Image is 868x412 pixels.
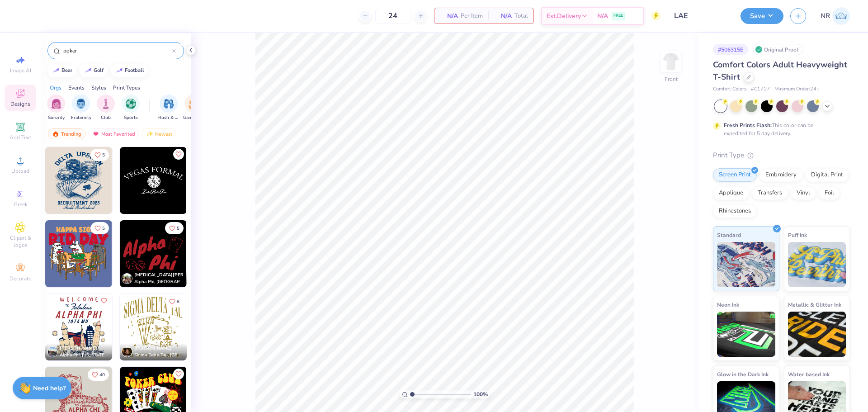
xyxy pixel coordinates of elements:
[832,7,850,25] img: Niki Roselle Tendencia
[91,84,106,92] div: Styles
[440,11,458,21] span: N/A
[33,384,66,393] strong: Need help?
[158,114,179,121] span: Rush & Bid
[774,85,820,93] span: Minimum Order: 24 +
[142,128,176,139] div: Newest
[88,369,109,381] button: Like
[62,46,172,55] input: Try "Alpha"
[821,11,830,21] span: NR
[788,230,807,240] span: Puff Ink
[788,369,830,379] span: Water based Ink
[71,95,91,121] div: filter for Fraternity
[183,114,204,121] span: Game Day
[52,131,59,137] img: trending.gif
[113,84,140,92] div: Print Types
[186,220,253,287] img: 4548e722-8290-4d05-a040-807d64d3b930
[662,52,680,71] img: Front
[5,234,36,249] span: Clipart & logos
[11,167,29,175] span: Upload
[101,99,111,109] img: Club Image
[667,7,734,25] input: Untitled Design
[165,222,184,234] button: Like
[47,64,76,77] button: bear
[122,95,140,121] div: filter for Sports
[85,68,92,73] img: trend_line.gif
[92,131,99,137] img: most_fav.gif
[461,11,483,21] span: Per Item
[47,95,65,121] button: filter button
[717,369,769,379] span: Glow in the Dark Ink
[112,294,179,360] img: ef71c57e-0689-4b27-9280-55706eef083d
[97,95,115,121] button: filter button
[717,300,739,309] span: Neon Ink
[164,99,174,109] img: Rush & Bid Image
[134,352,183,359] span: Sigma Delta Tau, [GEOGRAPHIC_DATA]
[713,85,746,93] span: Comfort Colors
[134,272,210,278] span: [MEDICAL_DATA][PERSON_NAME]
[173,369,184,379] button: Like
[158,95,179,121] div: filter for Rush & Bid
[752,186,788,200] div: Transfers
[494,11,512,21] span: N/A
[124,114,138,121] span: Sports
[597,11,608,21] span: N/A
[158,95,179,121] button: filter button
[122,95,140,121] button: filter button
[51,99,61,109] img: Sorority Image
[713,44,748,55] div: # 506315E
[165,295,184,308] button: Like
[52,68,60,73] img: trend_line.gif
[547,11,581,21] span: Est. Delivery
[111,64,148,77] button: football
[788,300,841,309] span: Metallic & Glitter Ink
[713,168,757,182] div: Screen Print
[126,99,136,109] img: Sports Image
[116,68,123,73] img: trend_line.gif
[99,373,105,377] span: 40
[173,149,184,160] button: Like
[134,279,183,285] span: Alpha Phi, [GEOGRAPHIC_DATA][US_STATE]
[120,147,187,214] img: 88de97c9-0fba-44c7-8b2a-ebf61603382e
[514,11,528,21] span: Total
[50,84,61,92] div: Orgs
[71,95,91,121] button: filter button
[189,99,199,109] img: Game Day Image
[88,128,139,139] div: Most Favorited
[102,226,105,231] span: 5
[45,294,112,360] img: 76d71260-6c62-42ed-990e-28c06707e635
[741,8,783,24] button: Save
[613,13,623,19] span: FREE
[101,114,111,121] span: Club
[97,95,115,121] div: filter for Club
[724,121,835,137] div: This color can be expedited for 5 day delivery.
[112,220,179,287] img: 7bd1475e-251d-44bb-8700-9607b02256b6
[10,100,30,108] span: Designs
[10,67,31,74] span: Image AI
[71,114,91,121] span: Fraternity
[48,114,65,121] span: Sorority
[45,147,112,214] img: 60a207c3-99f2-4b04-8c07-beb11f04f455
[759,168,802,182] div: Embroidery
[713,150,850,161] div: Print Type
[717,230,741,240] span: Standard
[122,346,132,357] img: Avatar
[9,134,31,141] span: Add Text
[751,85,770,93] span: # C1717
[183,95,204,121] button: filter button
[186,294,253,360] img: 59ab9501-c230-4b7e-a87a-38fb988ecc62
[94,68,104,73] div: golf
[60,345,97,351] span: [PERSON_NAME]
[134,345,172,351] span: [PERSON_NAME]
[788,312,846,357] img: Metallic & Glitter Ink
[120,294,187,360] img: 7359d573-03e7-490a-a6d6-477485548da4
[14,201,28,208] span: Greek
[713,186,749,200] div: Applique
[183,95,204,121] div: filter for Game Day
[717,312,775,357] img: Neon Ink
[791,186,816,200] div: Vinyl
[186,147,253,214] img: a408cf25-c111-409b-89ed-1fa65540c41e
[665,75,678,83] div: Front
[724,122,772,129] strong: Fresh Prints Flash:
[713,59,847,82] span: Comfort Colors Adult Heavyweight T-Shirt
[47,346,58,357] img: Avatar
